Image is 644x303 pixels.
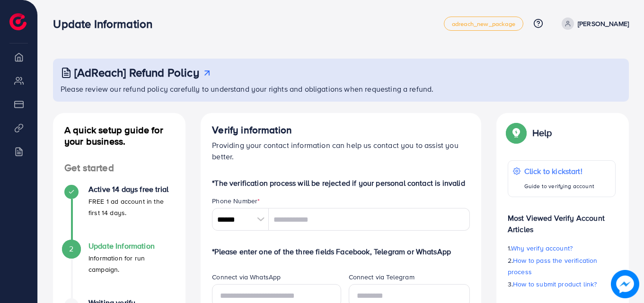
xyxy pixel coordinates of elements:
[532,127,552,139] p: Help
[53,162,185,174] h4: Get started
[513,279,597,289] span: How to submit product link?
[524,181,594,192] p: Guide to verifying account
[349,272,415,282] label: Connect via Telegram
[524,165,594,177] p: Click to kickstart!
[611,270,639,298] img: image
[508,256,598,277] span: How to pass the verification process
[69,243,73,254] span: 2
[452,21,515,27] span: adreach_new_package
[88,252,174,275] p: Information for run campaign.
[53,185,185,242] li: Active 14 days free trial
[74,66,199,79] h3: [AdReach] Refund Policy
[508,278,616,290] p: 3.
[212,272,281,282] label: Connect via WhatsApp
[212,196,260,206] label: Phone Number
[212,246,470,257] p: *Please enter one of the three fields Facebook, Telegram or WhatsApp
[53,242,185,298] li: Update Information
[88,242,174,251] h4: Update Information
[578,18,629,29] p: [PERSON_NAME]
[444,17,523,31] a: adreach_new_package
[508,242,616,254] p: 1.
[558,17,629,30] a: [PERSON_NAME]
[212,177,470,189] p: *The verification process will be rejected if your personal contact is invalid
[508,255,616,277] p: 2.
[53,17,160,31] h3: Update Information
[53,124,185,147] h4: A quick setup guide for your business.
[212,124,470,136] h4: Verify information
[88,196,174,218] p: FREE 1 ad account in the first 14 days.
[508,205,616,235] p: Most Viewed Verify Account Articles
[511,243,573,253] span: Why verify account?
[88,185,174,194] h4: Active 14 days free trial
[9,13,26,30] img: logo
[212,139,470,162] p: Providing your contact information can help us contact you to assist you better.
[61,83,623,95] p: Please review our refund policy carefully to understand your rights and obligations when requesti...
[508,124,525,141] img: Popup guide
